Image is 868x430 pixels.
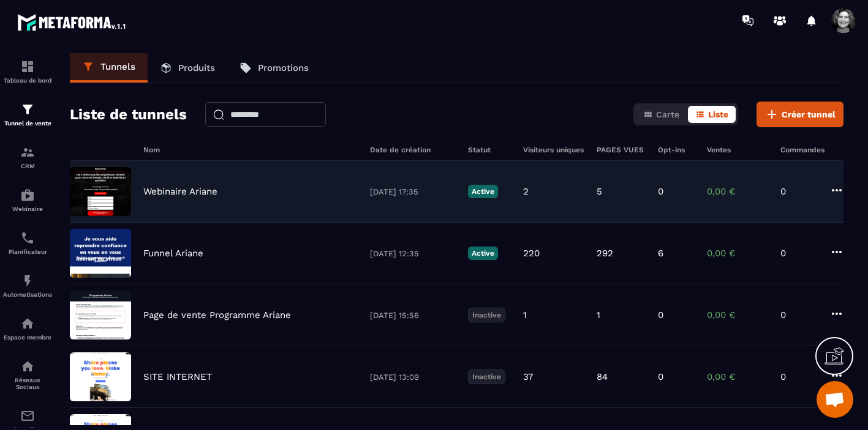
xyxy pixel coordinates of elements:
[370,187,456,196] p: [DATE] 17:35
[707,310,768,321] p: 0,00 €
[370,249,456,258] p: [DATE] 12:35
[780,186,817,197] p: 0
[780,248,817,259] p: 0
[3,179,52,221] a: automationsautomationsWebinaire
[143,186,217,197] p: Webinaire Ariane
[3,206,52,212] p: Webinaire
[658,310,663,321] p: 0
[707,146,768,154] h6: Ventes
[597,146,646,154] h6: PAGES VUES
[817,381,853,418] a: Ouvrir le chat
[3,77,52,84] p: Tableau de bord
[143,310,291,321] p: Page de vente Programme Ariane
[370,311,456,320] p: [DATE] 15:56
[3,50,52,93] a: formationformationTableau de bord
[70,167,131,216] img: image
[597,310,600,321] p: 1
[3,307,52,350] a: automationsautomationsEspace membre
[20,359,35,374] img: social-network
[707,186,768,197] p: 0,00 €
[178,62,215,73] p: Produits
[708,109,728,119] span: Liste
[227,53,321,83] a: Promotions
[70,352,131,401] img: image
[3,248,52,255] p: Planificateur
[70,53,148,83] a: Tunnels
[370,146,456,154] h6: Date de création
[3,136,52,179] a: formationformationCRM
[636,106,687,123] button: Carte
[143,371,212,382] p: SITE INTERNET
[468,247,498,260] p: Active
[100,61,135,72] p: Tunnels
[3,377,52,390] p: Réseaux Sociaux
[3,120,52,127] p: Tunnel de vente
[468,146,511,154] h6: Statut
[3,93,52,136] a: formationformationTunnel de vente
[70,229,131,278] img: image
[468,369,505,384] p: Inactive
[3,264,52,307] a: automationsautomationsAutomatisations
[148,53,227,83] a: Produits
[70,291,131,339] img: image
[3,291,52,298] p: Automatisations
[658,186,663,197] p: 0
[656,109,679,119] span: Carte
[780,310,817,321] p: 0
[658,146,695,154] h6: Opt-ins
[20,145,35,160] img: formation
[597,186,602,197] p: 5
[780,146,825,154] h6: Commandes
[3,163,52,169] p: CRM
[523,248,540,259] p: 220
[523,146,584,154] h6: Visiteurs uniques
[20,59,35,74] img: formation
[20,231,35,245] img: scheduler
[707,371,768,382] p: 0,00 €
[523,310,527,321] p: 1
[17,11,127,33] img: logo
[468,185,498,198] p: Active
[658,371,663,382] p: 0
[20,273,35,288] img: automations
[258,62,309,73] p: Promotions
[70,102,187,127] h2: Liste de tunnels
[782,108,836,120] span: Créer tunnel
[20,316,35,331] img: automations
[3,350,52,399] a: social-networksocial-networkRéseaux Sociaux
[780,371,817,382] p: 0
[370,373,456,382] p: [DATE] 13:09
[757,102,843,127] button: Créer tunnel
[523,186,529,197] p: 2
[658,248,663,259] p: 6
[3,334,52,341] p: Espace membre
[468,308,505,322] p: Inactive
[143,248,203,259] p: Funnel Ariane
[143,146,358,154] h6: Nom
[597,248,613,259] p: 292
[597,371,608,382] p: 84
[707,248,768,259] p: 0,00 €
[20,409,35,423] img: email
[20,102,35,117] img: formation
[523,371,533,382] p: 37
[3,221,52,264] a: schedulerschedulerPlanificateur
[20,188,35,202] img: automations
[688,106,736,123] button: Liste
